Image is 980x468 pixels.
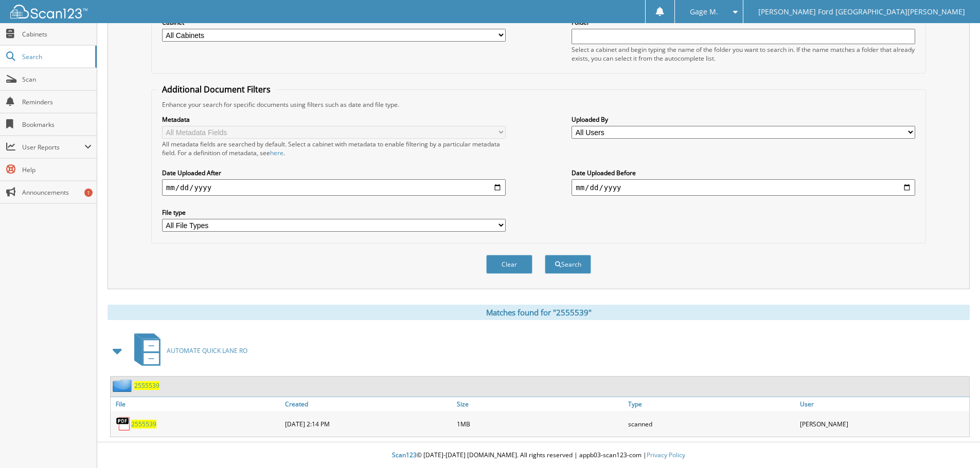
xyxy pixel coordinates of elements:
img: PDF.png [116,416,131,432]
span: Cabinets [22,30,92,39]
span: Scan123 [392,451,417,459]
a: Privacy Policy [647,451,685,459]
button: Search [545,255,591,274]
a: User [797,397,969,411]
input: start [162,179,506,196]
span: Gage M. [690,9,718,15]
div: scanned [626,414,797,434]
a: Size [454,397,626,411]
div: Matches found for "2555539" [108,305,970,320]
div: [PERSON_NAME] [797,414,969,434]
a: 2555539 [134,381,159,390]
div: [DATE] 2:14 PM [282,414,454,434]
div: Enhance your search for specific documents using filters such as date and file type. [157,100,920,109]
a: Created [282,397,454,411]
legend: Additional Document Filters [157,84,276,95]
button: Clear [486,255,532,274]
a: AUTOMATE QUICK LANE RO [128,330,247,371]
a: 2555539 [131,420,156,428]
label: File type [162,208,506,217]
div: 1MB [454,414,626,434]
span: Help [22,165,92,174]
span: Scan [22,75,92,84]
img: scan123-logo-white.svg [10,5,87,18]
span: Announcements [22,188,92,197]
span: User Reports [22,143,84,152]
div: 1 [84,189,93,197]
input: end [572,179,915,196]
span: Bookmarks [22,120,92,129]
span: Search [22,52,90,61]
label: Date Uploaded Before [572,169,915,177]
a: Type [626,397,797,411]
span: Reminders [22,98,92,106]
div: © [DATE]-[DATE] [DOMAIN_NAME]. All rights reserved | appb03-scan123-com | [97,443,980,468]
label: Metadata [162,115,506,124]
span: AUTOMATE QUICK LANE RO [167,346,247,355]
div: All metadata fields are searched by default. Select a cabinet with metadata to enable filtering b... [162,140,506,157]
label: Uploaded By [572,115,915,124]
a: here [270,148,283,157]
div: Select a cabinet and begin typing the name of the folder you want to search in. If the name match... [572,45,915,63]
label: Date Uploaded After [162,169,506,177]
img: folder2.png [113,379,134,392]
a: File [111,397,282,411]
span: [PERSON_NAME] Ford [GEOGRAPHIC_DATA][PERSON_NAME] [758,9,965,15]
